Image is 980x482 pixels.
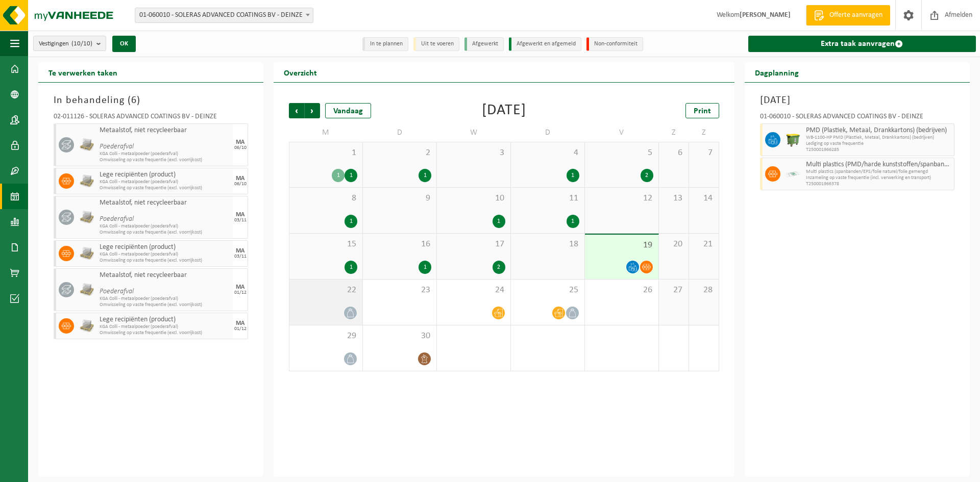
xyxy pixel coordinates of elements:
div: Vandaag [325,103,371,118]
span: 01-060010 - SOLERAS ADVANCED COATINGS BV - DEINZE [135,8,313,22]
span: KGA Colli - metaalpoeder (poederafval) [100,151,230,157]
div: 1 [567,215,579,228]
div: 01-060010 - SOLERAS ADVANCED COATINGS BV - DEINZE [760,113,954,123]
span: 6 [664,147,683,159]
div: 1 [345,169,357,182]
span: 18 [516,239,579,250]
button: OK [112,36,136,52]
li: Afgewerkt en afgemeld [509,37,581,51]
span: Print [694,107,711,115]
div: MA [236,248,244,254]
div: 06/10 [234,182,247,187]
img: PB-PA-0000-WDN-00-03 [79,173,94,189]
div: 01/12 [234,290,247,295]
span: 28 [694,285,714,296]
span: 01-060010 - SOLERAS ADVANCED COATINGS BV - DEINZE [135,8,313,23]
td: Z [689,123,719,142]
td: M [289,123,363,142]
li: Uit te voeren [413,37,459,51]
div: 02-011126 - SOLERAS ADVANCED COATINGS BV - DEINZE [54,113,248,123]
span: Multi plastics (spanbanden/EPS/folie naturel/folie gemengd [806,169,951,175]
span: 15 [295,239,357,250]
span: 24 [442,285,505,296]
span: 8 [295,193,357,204]
div: 06/10 [234,145,247,150]
span: KGA Colli - metaalpoeder (poederafval) [100,324,230,330]
div: 1 [567,169,579,182]
a: Extra taak aanvragen [748,36,976,52]
span: Omwisseling op vaste frequentie (excl. voorrijkost) [100,330,230,336]
span: KGA Colli - metaalpoeder (poederafval) [100,223,230,230]
strong: [PERSON_NAME] [740,11,791,19]
h2: Dagplanning [745,62,809,82]
li: In te plannen [362,37,408,51]
span: 19 [590,240,653,251]
div: MA [236,212,244,218]
div: MA [236,175,244,182]
div: MA [236,284,244,290]
span: Multi plastics (PMD/harde kunststoffen/spanbanden/EPS/folie naturel/folie gemengd) [806,161,951,169]
div: 1 [345,261,357,274]
span: 4 [516,147,579,159]
span: 27 [664,285,683,296]
h2: Overzicht [274,62,327,82]
div: 1 [345,215,357,228]
span: Inzameling op vaste frequentie (incl. verwerking en transport) [806,175,951,181]
span: Vorige [289,103,304,118]
span: 5 [590,147,653,159]
span: 3 [442,147,505,159]
div: 1 [419,169,431,182]
img: PB-PA-0000-WDN-00-03 [79,318,94,334]
span: WB-1100-HP PMD (Plastiek, Metaal, Drankkartons) (bedrijven) [806,135,951,141]
li: Afgewerkt [464,37,504,51]
td: W [437,123,511,142]
span: KGA Colli - metaalpoeder (poederafval) [100,179,230,185]
div: 2 [641,169,653,182]
span: T250001966378 [806,181,951,187]
span: Lege recipiënten (product) [100,171,230,179]
span: 11 [516,193,579,204]
span: KGA Colli - metaalpoeder (poederafval) [100,296,230,302]
span: Omwisseling op vaste frequentie (excl. voorrijkost) [100,258,230,264]
img: PB-PA-0000-WDN-00-03 [79,246,94,261]
a: Print [685,103,719,118]
div: 1 [419,261,431,274]
td: D [511,123,585,142]
span: 20 [664,239,683,250]
span: 2 [368,147,431,159]
span: Metaalstof, niet recycleerbaar [100,126,230,135]
span: KGA Colli - metaalpoeder (poederafval) [100,251,230,258]
div: [DATE] [482,103,526,118]
img: LP-PA-00000-WDN-11 [79,282,94,297]
span: Lediging op vaste frequentie [806,141,951,147]
span: 16 [368,239,431,250]
span: 14 [694,193,714,204]
span: T250001966285 [806,147,951,153]
img: LP-PA-00000-WDN-11 [79,137,94,153]
h2: Te verwerken taken [38,62,128,82]
span: Lege recipiënten (product) [100,243,230,251]
span: 25 [516,285,579,296]
img: LP-PA-00000-WDN-11 [79,210,94,225]
span: 1 [295,147,357,159]
span: 26 [590,285,653,296]
span: Vestigingen [39,36,92,52]
span: Omwisseling op vaste frequentie (excl. voorrijkost) [100,157,230,163]
span: 12 [590,193,653,204]
span: Volgende [305,103,320,118]
span: Omwisseling op vaste frequentie (excl. voorrijkost) [100,302,230,308]
div: 01/12 [234,326,247,332]
count: (10/10) [71,40,92,47]
div: 2 [493,261,505,274]
span: 30 [368,331,431,342]
span: 13 [664,193,683,204]
div: MA [236,139,244,145]
img: LP-SK-00500-LPE-16 [786,166,801,182]
div: MA [236,320,244,326]
a: Offerte aanvragen [806,5,890,26]
div: 1 [493,215,505,228]
span: Metaalstof, niet recycleerbaar [100,199,230,207]
span: 21 [694,239,714,250]
i: Poederafval [100,143,134,150]
td: V [585,123,659,142]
